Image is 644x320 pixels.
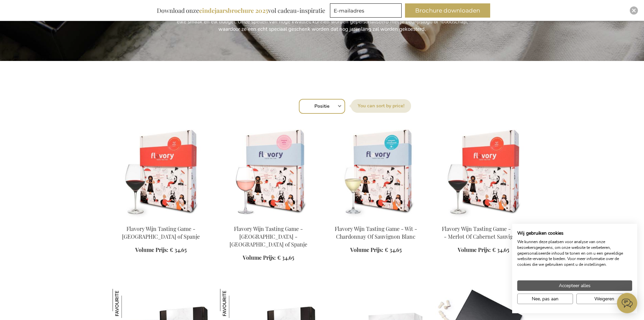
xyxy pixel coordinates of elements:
a: Flavory Wijn Tasting Game - Rood - Merlot Of Cabernet Sauvignon [435,217,532,223]
img: Close [632,8,636,13]
input: E-mailadres [330,3,402,18]
button: Accepteer alle cookies [517,280,632,291]
img: Flavory Wijn Tasting Game - Rood - Merlot Of Cabernet Sauvignon [435,125,532,219]
a: Flavory Wijn Tasting Game - Italië of Spanje [113,217,209,223]
span: € 34,65 [385,246,402,253]
a: Flavory Wijn Tasting Game - Wit - Chardonnay Of Sauvignon Blanc [335,225,417,240]
span: Volume Prijs: [350,246,383,253]
a: Volume Prijs: € 34,65 [135,246,187,254]
img: Flavory Wijn Tasting Game - Wit - Chardonnay Of Sauvignon Blanc [328,125,424,219]
a: Volume Prijs: € 34,65 [350,246,402,254]
span: € 34,65 [170,246,187,253]
label: Sorteer op [351,99,411,113]
span: € 34,65 [277,254,294,261]
span: € 34,65 [492,246,509,253]
div: Download onze vol cadeau-inspiratie [154,3,328,18]
a: Volume Prijs: € 34,65 [243,254,294,262]
a: Flavory Wijn Tasting Game - Wit - Chardonnay Of Sauvignon Blanc [328,217,424,223]
span: Volume Prijs: [458,246,491,253]
button: Pas cookie voorkeuren aan [517,294,573,304]
div: Close [630,6,638,15]
img: Flavory Wijn Tasting Game - Italië of Spanje [113,125,209,219]
a: Flavory Wijn Tasting Game - [GEOGRAPHIC_DATA] - [GEOGRAPHIC_DATA] of Spanje [230,225,307,248]
form: marketing offers and promotions [330,3,404,20]
iframe: belco-activator-frame [617,293,637,313]
button: Brochure downloaden [405,3,490,18]
a: Flavory Wijn Tasting Game - [GEOGRAPHIC_DATA] of Spanje [122,225,200,240]
span: Weigeren [594,295,614,302]
a: Flavory Wijn Tasting Game - Rood - Merlot Of Cabernet Sauvignon [442,225,525,240]
a: Flavory Wijn Tasting Game - Rosé - Frankrijk of Spanje [220,217,317,223]
img: Gezellige Avonden Cadeauset [113,289,142,318]
span: Volume Prijs: [243,254,276,261]
img: Flavory Wijn Tasting Game - Rosé - Frankrijk of Spanje [220,125,317,219]
button: Alle cookies weigeren [576,294,632,304]
h2: Wij gebruiken cookies [517,230,632,236]
span: Nee, pas aan [532,295,558,302]
p: We kunnen deze plaatsen voor analyse van onze bezoekersgegevens, om onze website te verbeteren, g... [517,239,632,268]
b: eindejaarsbrochure 2025 [199,6,268,15]
a: Volume Prijs: € 34,65 [458,246,509,254]
span: Accepteer alles [559,282,591,289]
img: Picknick Essentials Set [220,289,249,318]
span: Volume Prijs: [135,246,168,253]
